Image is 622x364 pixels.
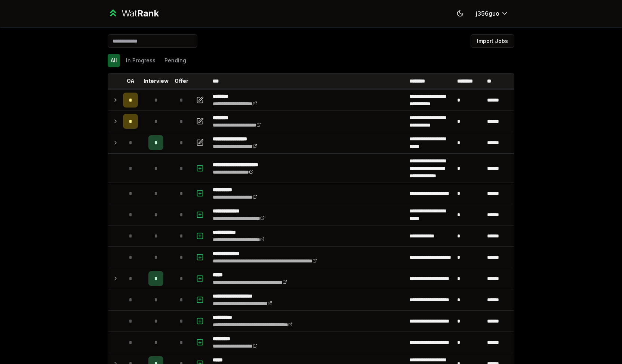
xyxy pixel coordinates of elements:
[123,54,158,67] button: In Progress
[127,77,135,85] p: OA
[471,34,514,48] button: Import Jobs
[470,7,514,20] button: j356guo
[121,7,159,19] div: Wat
[108,54,120,67] button: All
[161,54,189,67] button: Pending
[175,77,188,85] p: Offer
[144,77,169,85] p: Interview
[476,9,499,18] span: j356guo
[137,8,159,19] span: Rank
[108,7,159,19] a: WatRank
